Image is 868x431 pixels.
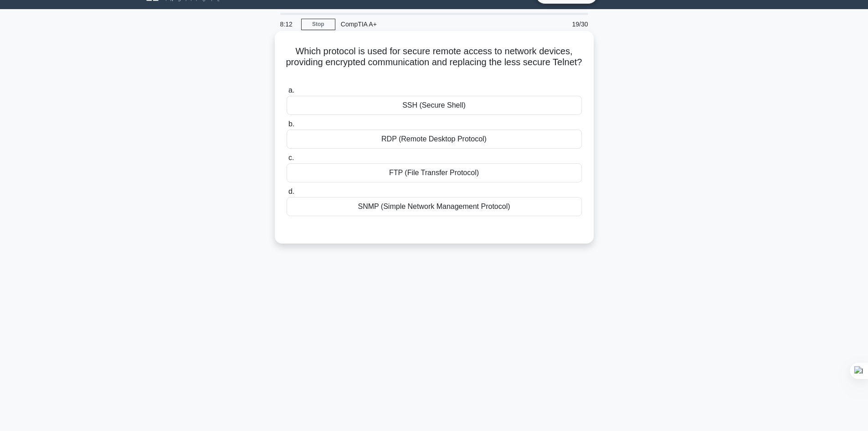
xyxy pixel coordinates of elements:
span: c. [288,154,294,161]
div: FTP (File Transfer Protocol) [287,163,582,182]
div: CompTIA A+ [335,15,461,33]
div: RDP (Remote Desktop Protocol) [287,130,582,149]
div: SSH (Secure Shell) [287,96,582,115]
div: 19/30 [540,15,594,33]
div: 8:12 [275,15,301,33]
span: d. [288,187,294,195]
div: SNMP (Simple Network Management Protocol) [287,197,582,216]
span: a. [288,86,294,94]
a: Stop [301,19,335,30]
h5: Which protocol is used for secure remote access to network devices, providing encrypted communica... [286,46,583,79]
span: b. [288,120,294,128]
